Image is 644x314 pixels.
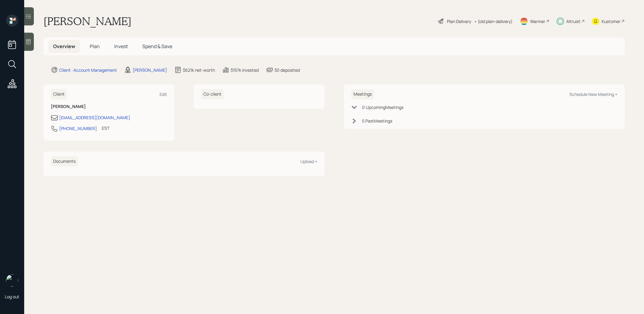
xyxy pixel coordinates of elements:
[474,18,513,25] div: • (old plan-delivery)
[5,294,19,299] div: Log out
[53,43,75,50] span: Overview
[114,43,128,50] span: Invest
[300,159,317,164] div: Upload +
[160,91,167,97] div: Edit
[183,67,215,73] div: $621k net-worth
[102,125,109,131] div: EST
[51,89,67,99] h6: Client
[59,125,97,132] div: [PHONE_NUMBER]
[231,67,259,73] div: $157k invested
[530,18,545,25] div: Warmer
[201,89,224,99] h6: Co-client
[51,104,167,109] h6: [PERSON_NAME]
[59,67,117,73] div: Client · Account Management
[447,18,471,25] div: Plan Delivery
[51,156,78,166] h6: Documents
[569,91,617,97] div: Schedule New Meeting +
[274,67,300,73] div: $0 deposited
[44,15,131,28] h1: [PERSON_NAME]
[6,274,18,286] img: treva-nostdahl-headshot.png
[59,114,130,121] div: [EMAIL_ADDRESS][DOMAIN_NAME]
[566,18,581,25] div: Altruist
[133,67,167,73] div: [PERSON_NAME]
[351,89,374,99] h6: Meetings
[362,118,392,124] div: 5 Past Meeting s
[362,104,403,110] div: 0 Upcoming Meeting s
[90,43,100,50] span: Plan
[142,43,172,50] span: Spend & Save
[602,18,620,25] div: Kustomer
